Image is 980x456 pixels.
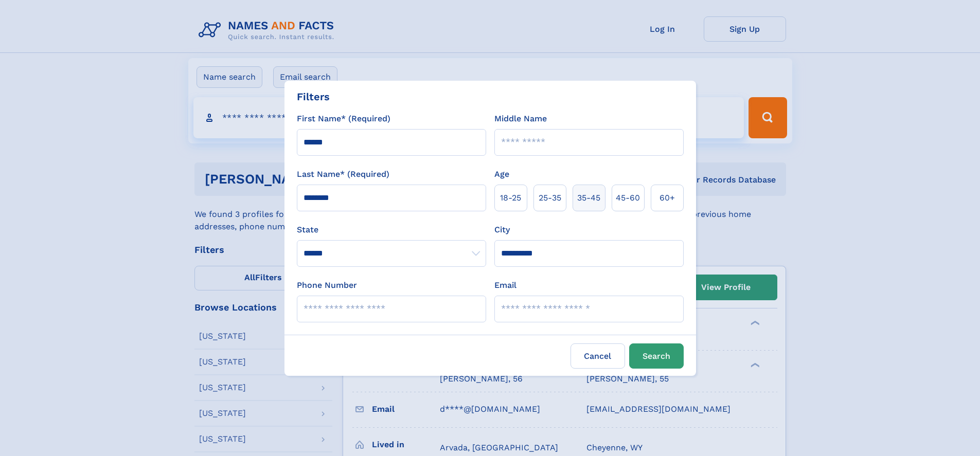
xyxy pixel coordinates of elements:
span: 45‑60 [616,192,640,204]
span: 18‑25 [500,192,521,204]
div: Filters [297,89,330,104]
label: Age [494,168,509,180]
label: State [297,224,486,236]
button: Search [629,343,684,369]
label: City [494,224,510,236]
label: Phone Number [297,279,357,291]
label: Cancel [571,343,625,369]
span: 35‑45 [577,192,600,204]
label: Email [494,279,516,291]
label: Last Name* (Required) [297,168,389,180]
span: 60+ [660,192,675,204]
label: First Name* (Required) [297,113,390,125]
span: 25‑35 [539,192,561,204]
label: Middle Name [494,113,547,125]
